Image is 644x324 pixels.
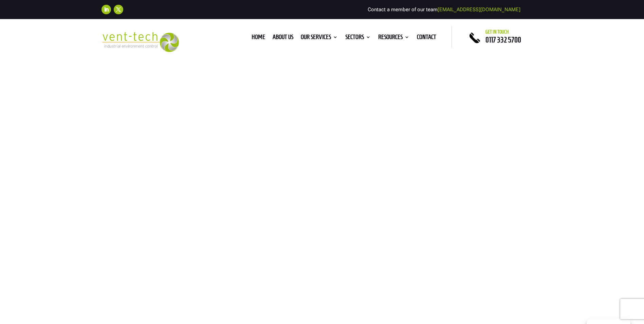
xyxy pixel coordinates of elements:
[485,36,521,44] a: 0117 332 5700
[252,35,265,42] a: Home
[345,35,371,42] a: Sectors
[102,32,179,52] img: 2023-09-27T08_35_16.549ZVENT-TECH---Clear-background
[368,6,520,13] span: Contact a member of our team
[273,35,293,42] a: About us
[102,5,111,14] a: Follow on LinkedIn
[417,35,436,42] a: Contact
[114,5,123,14] a: Follow on X
[485,29,509,35] span: Get in touch
[301,35,338,42] a: Our Services
[438,6,520,13] a: [EMAIL_ADDRESS][DOMAIN_NAME]
[378,35,409,42] a: Resources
